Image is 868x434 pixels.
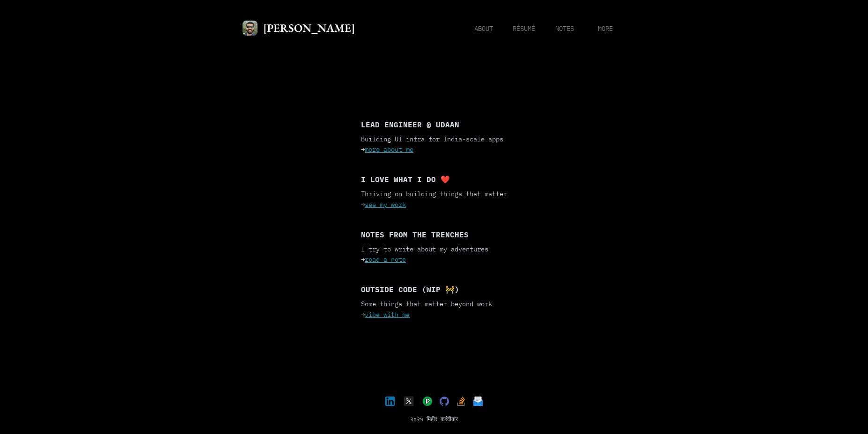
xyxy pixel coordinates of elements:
p: Building UI infra for India-scale apps → [361,134,507,155]
img: x social link [402,395,415,408]
img: Mihir Karandikar [243,21,257,36]
span: résumé [513,24,535,34]
img: email social link [473,397,483,406]
p: Thriving on building things that matter → [361,189,507,210]
a: see my work [365,200,406,209]
span: about [474,24,493,34]
p: Lead Engineer @ udaan [361,119,507,130]
a: read a note [365,255,406,264]
p: I try to write about my adventures → [361,244,507,265]
img: peerlist social link [423,397,432,406]
a: more about me [365,145,413,154]
h2: [PERSON_NAME] [263,19,355,37]
span: more [598,24,613,34]
p: २०२५ मिहीर करंदीकर [410,415,458,423]
span: notes [555,24,574,34]
p: Notes from the trenches [361,229,507,240]
img: linkedin social link [385,397,395,406]
a: Mihir Karandikar[PERSON_NAME] [243,19,355,37]
img: github social link [440,397,449,406]
p: Outside code (WIP 🚧) [361,284,507,295]
a: vibe with me [365,310,410,319]
nav: Main navigation [463,22,625,34]
p: I love what I do ❤️ [361,174,507,185]
img: stack-overflow social link [456,397,466,406]
p: Some things that matter beyond work → [361,299,507,320]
